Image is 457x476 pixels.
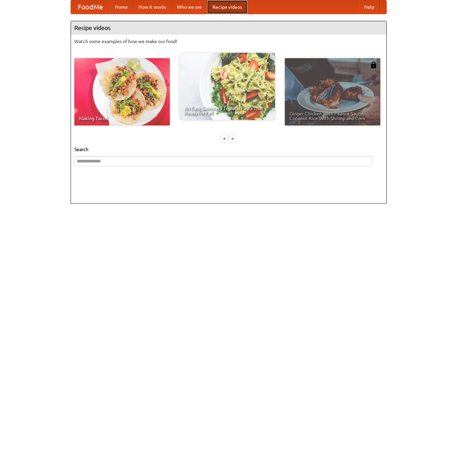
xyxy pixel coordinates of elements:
a: Making Tacos [74,58,170,125]
a: FoodMe [71,0,110,14]
span: An Easy, Summery Tomato Pasta That's Ready for Fall [184,106,270,115]
div: » [229,134,235,143]
a: How it works [133,0,172,14]
h4: Recipe videos [71,21,386,35]
a: Recipe videos [207,0,247,14]
p: Watch some examples of how we make our food! [74,38,383,45]
div: « [222,134,228,143]
a: Who we are [172,0,207,14]
img: 483408.png [370,62,377,68]
a: Help [359,0,380,14]
h5: Search [74,146,383,153]
span: Making Tacos [79,116,165,121]
a: An Easy, Summery Tomato Pasta That's Ready for Fall [180,53,275,120]
a: Home [110,0,133,14]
